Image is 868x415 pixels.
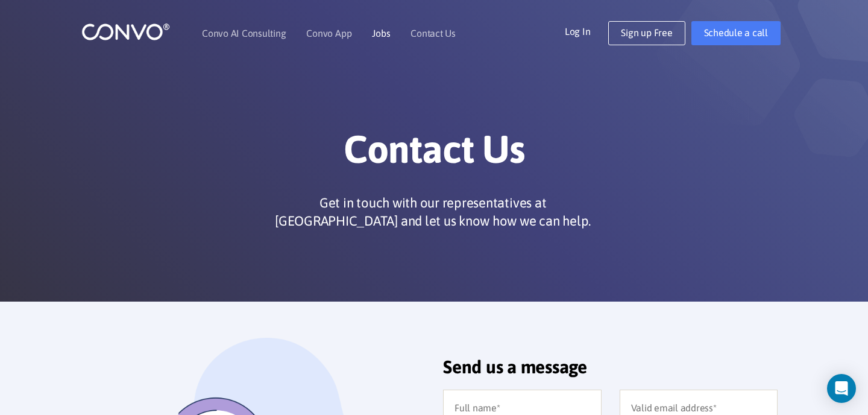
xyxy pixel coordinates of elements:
[691,21,781,45] a: Schedule a call
[202,28,286,38] a: Convo AI Consulting
[410,28,456,38] a: Contact Us
[372,28,390,38] a: Jobs
[608,21,685,45] a: Sign up Free
[270,194,596,230] p: Get in touch with our representatives at [GEOGRAPHIC_DATA] and let us know how we can help.
[565,21,609,40] a: Log In
[827,374,856,403] div: Open Intercom Messenger
[81,22,170,41] img: logo_1.png
[443,356,778,387] h2: Send us a message
[99,126,769,182] h1: Contact Us
[306,28,351,38] a: Convo App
